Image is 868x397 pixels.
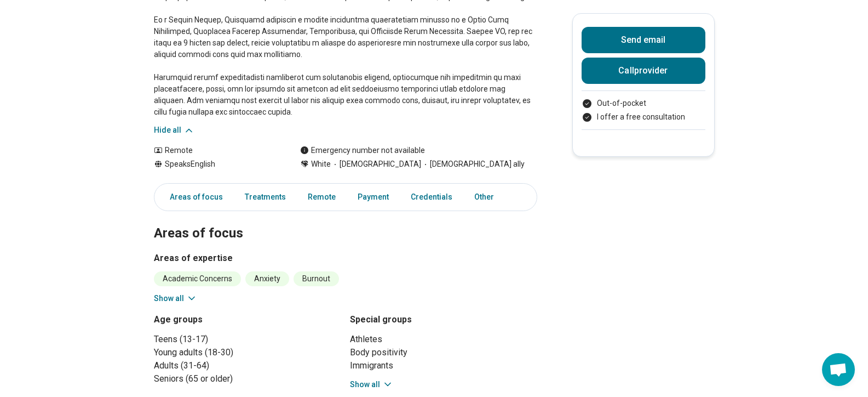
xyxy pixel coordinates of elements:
div: Emergency number not available [300,145,425,156]
a: Treatments [238,186,292,208]
h2: Areas of focus [154,198,537,243]
h3: Special groups [350,313,537,326]
h3: Age groups [154,313,341,326]
li: Academic Concerns [154,271,241,286]
li: I offer a free consultation [582,111,705,123]
li: Seniors (65 or older) [154,372,341,385]
li: Adults (31-64) [154,359,341,372]
a: Other [468,186,507,208]
span: [DEMOGRAPHIC_DATA] [331,158,421,170]
li: Burnout [294,271,339,286]
li: Athletes [350,333,537,346]
button: Send email [582,27,705,53]
a: Credentials [404,186,459,208]
button: Callprovider [582,58,705,84]
li: Young adults (18-30) [154,346,341,359]
button: Hide all [154,124,194,136]
li: Out-of-pocket [582,98,705,109]
a: Areas of focus [157,186,229,208]
h3: Areas of expertise [154,252,537,265]
ul: Payment options [582,98,705,123]
button: Show all [350,379,393,390]
li: Immigrants [350,359,537,372]
button: Show all [154,293,197,304]
li: Teens (13-17) [154,333,341,346]
li: Body positivity [350,346,537,359]
span: [DEMOGRAPHIC_DATA] ally [421,158,525,170]
a: Payment [351,186,395,208]
div: Remote [154,145,278,156]
div: Speaks English [154,158,278,170]
a: Remote [301,186,342,208]
li: Anxiety [245,271,289,286]
span: White [311,158,331,170]
div: Open chat [822,353,855,386]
